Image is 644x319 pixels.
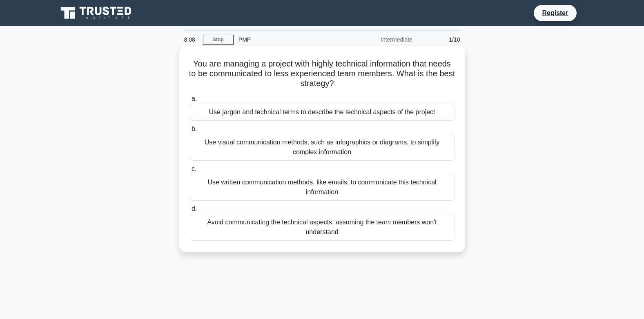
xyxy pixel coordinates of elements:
[192,165,196,172] span: c.
[192,125,197,132] span: b.
[234,31,346,48] div: PMP
[537,8,573,18] a: Register
[346,31,417,48] div: Intermediate
[203,35,234,45] a: Stop
[189,59,455,89] h5: You are managing a project with highly technical information that needs to be communicated to les...
[190,174,455,201] div: Use written communication methods, like emails, to communicate this technical information
[192,95,197,102] span: a.
[417,31,465,48] div: 1/10
[192,205,197,212] span: d.
[190,134,455,161] div: Use visual communication methods, such as infographics or diagrams, to simplify complex information
[190,214,455,241] div: Avoid communicating the technical aspects, assuming the team members won't understand
[190,104,455,121] div: Use jargon and technical terms to describe the technical aspects of the project
[179,31,203,48] div: 8:08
